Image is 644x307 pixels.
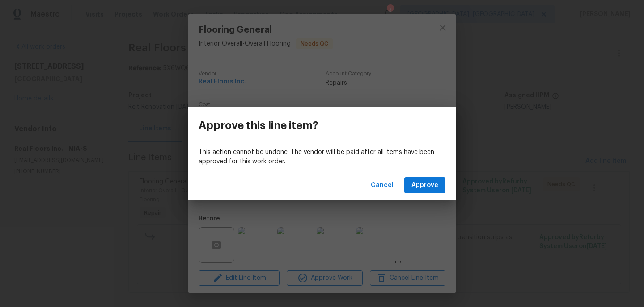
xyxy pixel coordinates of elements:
p: This action cannot be undone. The vendor will be paid after all items have been approved for this... [199,148,445,166]
button: Approve [404,177,445,194]
span: Cancel [371,180,394,191]
h3: Approve this line item? [199,119,318,132]
span: Approve [411,180,438,191]
button: Cancel [367,177,397,194]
